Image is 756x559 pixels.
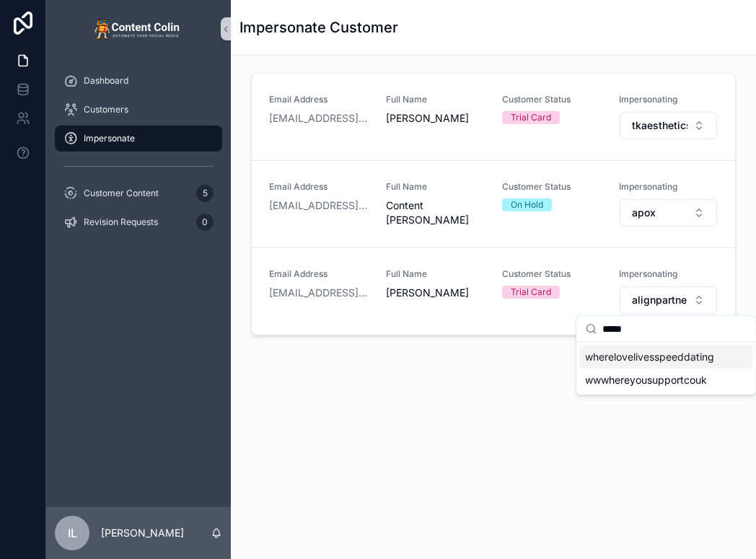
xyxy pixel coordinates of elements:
[55,209,222,235] a: Revision Requests0
[269,268,369,280] span: Email Address
[386,286,485,300] span: [PERSON_NAME]
[101,526,184,540] p: [PERSON_NAME]
[632,206,656,220] span: apox
[84,216,158,228] span: Revision Requests
[502,268,602,280] span: Customer Status
[196,185,214,202] div: 5
[619,268,718,280] span: Impersonating
[84,188,159,199] span: Customer Content
[84,75,128,87] span: Dashboard
[68,524,77,542] span: IL
[196,214,214,231] div: 0
[55,126,222,151] a: Impersonate
[502,94,602,105] span: Customer Status
[511,111,551,124] div: Trial Card
[386,94,485,105] span: Full Name
[619,181,718,193] span: Impersonating
[46,58,231,254] div: scrollable content
[55,180,222,206] a: Customer Content5
[269,286,369,300] a: [EMAIL_ADDRESS][DOMAIN_NAME]
[386,181,485,193] span: Full Name
[94,17,183,40] img: App logo
[632,293,688,307] span: alignpartners
[632,118,688,133] span: tkaesthetics
[620,112,718,139] button: Select Button
[386,111,485,126] span: [PERSON_NAME]
[269,111,369,126] a: [EMAIL_ADDRESS][DOMAIN_NAME]
[585,350,714,364] span: wherelovelivesspeeddating
[55,68,222,94] a: Dashboard
[620,286,718,314] button: Select Button
[511,286,551,299] div: Trial Card
[511,198,543,211] div: On Hold
[239,17,398,38] h1: Impersonate Customer
[386,268,485,280] span: Full Name
[269,198,369,213] a: [EMAIL_ADDRESS][DOMAIN_NAME]
[502,181,602,193] span: Customer Status
[55,97,222,123] a: Customers
[620,199,718,226] button: Select Button
[585,373,707,387] span: wwwhereyousupportcouk
[269,94,369,105] span: Email Address
[269,181,369,193] span: Email Address
[576,343,755,395] div: Suggestions
[386,198,485,227] span: Content [PERSON_NAME]
[84,133,135,144] span: Impersonate
[619,94,718,105] span: Impersonating
[84,104,128,115] span: Customers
